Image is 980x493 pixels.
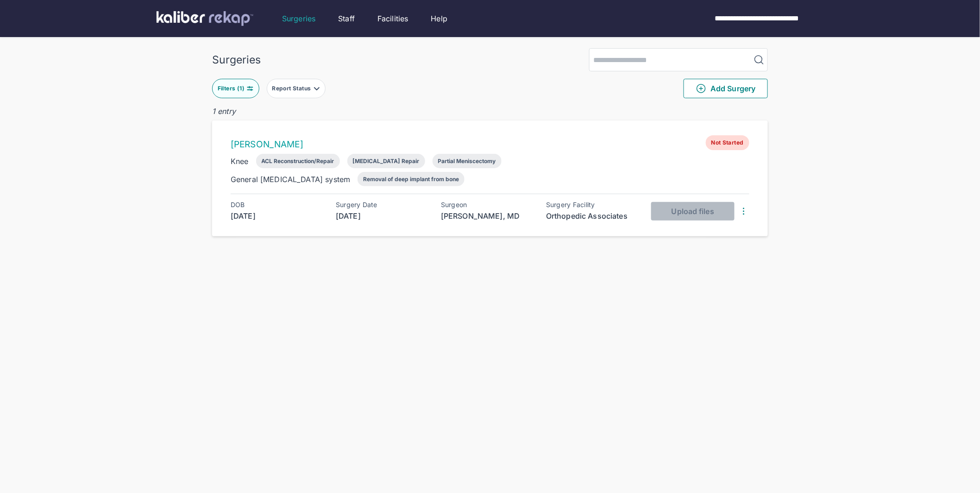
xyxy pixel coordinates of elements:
[336,210,428,221] div: [DATE]
[363,176,459,183] div: Removal of deep implant from bone
[282,13,315,24] a: Surgeries
[157,11,253,26] img: kaliber labs logo
[313,85,320,92] img: filter-caret-down-grey.b3560631.svg
[696,83,755,94] span: Add Surgery
[438,158,496,164] div: Partial Meniscectomy
[738,206,749,217] img: DotsThreeVertical.31cb0eda.svg
[441,210,534,221] div: [PERSON_NAME], MD
[431,13,448,24] a: Help
[272,85,313,92] div: Report Status
[218,85,246,92] div: Filters ( 1 )
[377,13,408,24] a: Facilities
[338,13,355,24] a: Staff
[231,156,249,167] div: Knee
[231,210,323,221] div: [DATE]
[212,106,768,117] div: 1 entry
[754,54,765,65] img: MagnifyingGlass.1dc66aab.svg
[231,201,323,209] div: DOB
[246,85,254,92] img: faders-horizontal-teal.edb3eaa8.svg
[672,207,714,216] span: Upload files
[262,158,334,164] div: ACL Reconstruction/Repair
[231,139,303,150] a: [PERSON_NAME]
[546,201,639,209] div: Surgery Facility
[212,53,261,66] div: Surgeries
[231,174,350,185] div: General [MEDICAL_DATA] system
[651,202,735,221] button: Upload files
[696,83,707,94] img: PlusCircleGreen.5fd88d77.svg
[441,201,534,209] div: Surgeon
[267,79,326,98] button: Report Status
[212,79,259,98] button: Filters (1)
[546,210,639,221] div: Orthopedic Associates
[353,158,420,164] div: [MEDICAL_DATA] Repair
[706,135,749,150] span: Not Started
[684,79,768,98] button: Add Surgery
[336,201,428,209] div: Surgery Date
